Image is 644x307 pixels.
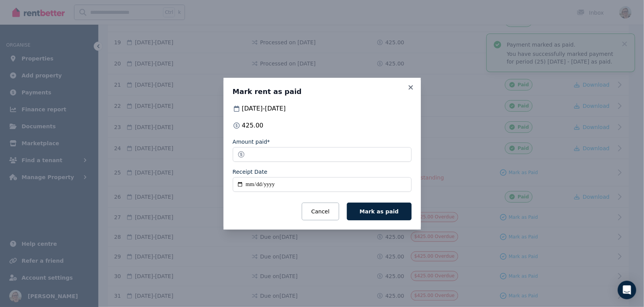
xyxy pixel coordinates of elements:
label: Amount paid* [233,138,270,146]
span: [DATE] - [DATE] [242,104,286,113]
label: Receipt Date [233,168,267,176]
span: Mark as paid [360,208,399,215]
span: 425.00 [242,121,264,130]
button: Mark as paid [347,203,411,220]
button: Cancel [302,203,339,220]
div: Open Intercom Messenger [618,281,636,299]
h3: Mark rent as paid [233,87,412,96]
